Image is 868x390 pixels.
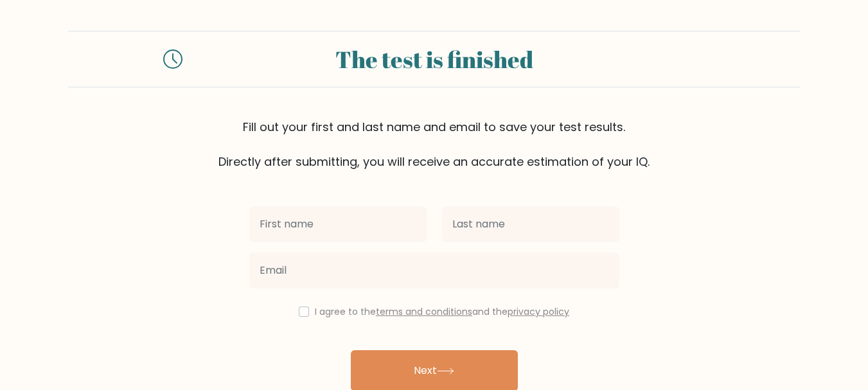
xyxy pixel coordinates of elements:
input: Last name [442,206,619,242]
label: I agree to the and the [315,305,569,318]
div: The test is finished [198,42,671,76]
input: First name [249,206,427,242]
a: privacy policy [508,305,569,318]
input: Email [249,253,619,288]
div: Fill out your first and last name and email to save your test results. Directly after submitting,... [68,118,801,170]
a: terms and conditions [376,305,472,318]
